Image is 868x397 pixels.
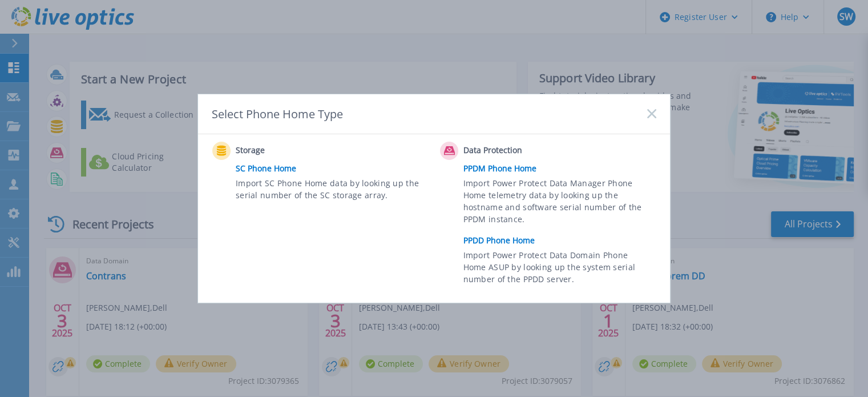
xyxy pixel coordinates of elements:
[463,249,653,288] span: Import Power Protect Data Domain Phone Home ASUP by looking up the system serial number of the PP...
[236,160,434,177] a: SC Phone Home
[463,232,662,249] a: PPDD Phone Home
[463,177,653,230] span: Import Power Protect Data Manager Phone Home telemetry data by looking up the hostname and softwa...
[236,144,349,158] span: Storage
[463,144,577,158] span: Data Protection
[212,106,344,122] div: Select Phone Home Type
[463,160,662,177] a: PPDM Phone Home
[236,177,426,203] span: Import SC Phone Home data by looking up the serial number of the SC storage array.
